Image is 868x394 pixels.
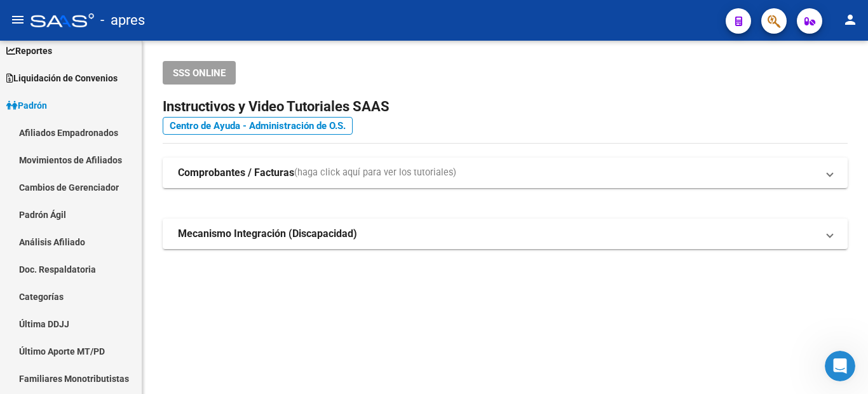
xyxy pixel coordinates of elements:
[6,44,52,58] span: Reportes
[163,95,848,119] h2: Instructivos y Video Tutoriales SAAS
[163,117,353,135] a: Centro de Ayuda - Administración de O.S.
[294,166,456,180] span: (haga click aquí para ver los tutoriales)
[6,71,118,85] span: Liquidación de Convenios
[163,61,236,85] button: SSS ONLINE
[178,227,357,241] strong: Mecanismo Integración (Discapacidad)
[825,351,855,381] iframe: Intercom live chat
[178,166,294,180] strong: Comprobantes / Facturas
[10,12,25,27] mat-icon: menu
[6,98,47,112] span: Padrón
[100,6,145,34] span: - apres
[163,219,848,249] mat-expansion-panel-header: Mecanismo Integración (Discapacidad)
[843,12,858,27] mat-icon: person
[163,158,848,188] mat-expansion-panel-header: Comprobantes / Facturas(haga click aquí para ver los tutoriales)
[173,67,226,79] span: SSS ONLINE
